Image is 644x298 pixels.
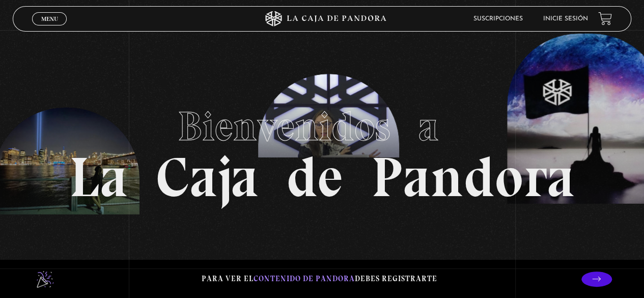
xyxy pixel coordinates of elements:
a: View your shopping cart [598,12,612,25]
span: Menu [41,16,58,22]
span: Bienvenidos a [178,102,467,151]
h1: La Caja de Pandora [69,93,575,205]
p: Para ver el debes registrarte [202,272,437,286]
a: Inicie sesión [543,16,588,22]
span: contenido de Pandora [254,274,355,283]
a: Suscripciones [473,16,523,22]
span: Cerrar [38,24,62,31]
